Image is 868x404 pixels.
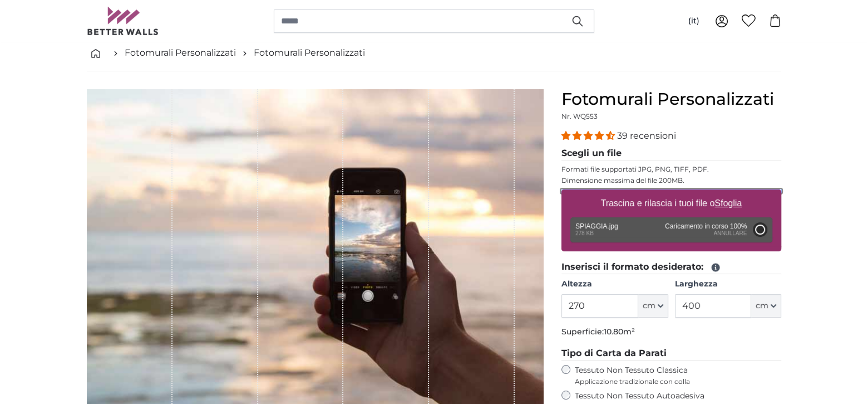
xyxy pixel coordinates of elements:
span: Nr. WQ553 [561,112,598,120]
span: Applicazione tradizionale con colla [575,377,781,386]
span: 10.80m² [604,327,635,337]
a: Fotomurali Personalizzati [125,46,236,60]
label: Altezza [561,279,668,290]
span: 39 recensioni [617,130,676,141]
legend: Tipo di Carta da Parati [561,347,781,361]
u: Sfoglia [715,198,742,208]
p: Dimensione massima del file 200MB. [561,176,781,185]
legend: Scegli un file [561,147,781,160]
a: Fotomurali Personalizzati [254,46,365,60]
button: cm [638,294,668,318]
legend: Inserisci il formato desiderato: [561,260,781,274]
label: Trascina e rilascia i tuoi file o [596,192,747,215]
button: cm [751,294,781,318]
img: Betterwalls [87,7,159,35]
button: (it) [679,11,708,31]
span: cm [756,300,768,311]
label: Larghezza [675,279,781,290]
label: Tessuto Non Tessuto Classica [575,365,781,386]
nav: breadcrumbs [87,35,781,71]
span: cm [643,300,655,311]
span: 4.36 stars [561,130,617,141]
p: Superficie: [561,327,781,338]
h1: Fotomurali Personalizzati [561,89,781,109]
p: Formati file supportati JPG, PNG, TIFF, PDF. [561,165,781,174]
